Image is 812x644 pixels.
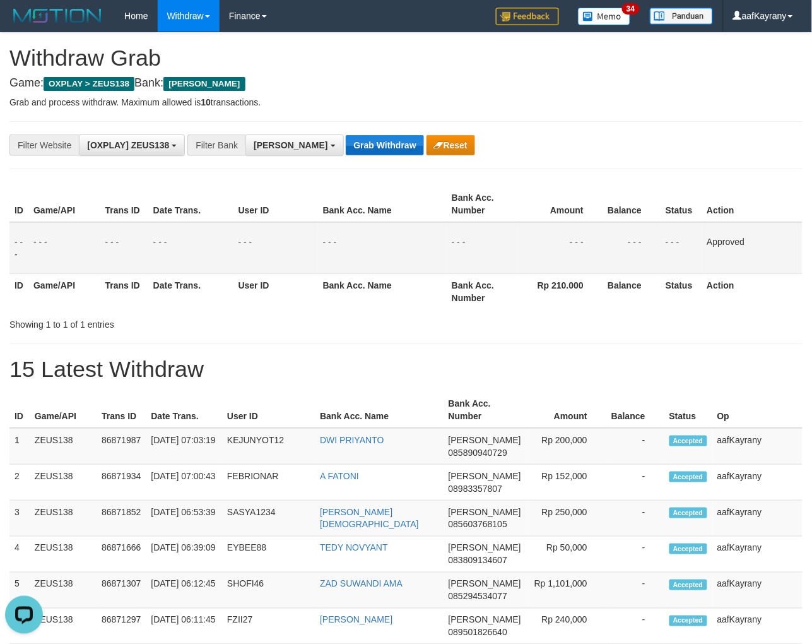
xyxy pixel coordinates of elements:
[606,465,664,501] td: -
[320,615,392,625] a: [PERSON_NAME]
[254,140,327,150] span: [PERSON_NAME]
[526,428,606,465] td: Rp 200,000
[9,573,30,609] td: 5
[449,471,521,481] span: [PERSON_NAME]
[146,501,222,537] td: [DATE] 06:53:39
[9,45,803,71] h1: Withdraw Grab
[526,537,606,573] td: Rp 50,000
[9,186,28,222] th: ID
[30,465,97,501] td: ZEUS138
[449,448,507,458] span: Copy 085890940729 to clipboard
[5,5,43,43] button: Open LiveChat chat widget
[245,134,343,156] button: [PERSON_NAME]
[449,628,507,638] span: Copy 089501826640 to clipboard
[447,222,518,274] td: - - -
[9,392,30,428] th: ID
[9,134,79,156] div: Filter Website
[222,573,315,609] td: SHOFI46
[9,357,803,382] h1: 15 Latest Withdraw
[233,273,318,309] th: User ID
[606,501,664,537] td: -
[650,8,713,25] img: panduan.png
[669,436,707,446] span: Accepted
[712,428,803,465] td: aafKayrany
[669,508,707,518] span: Accepted
[97,537,146,573] td: 86871666
[578,8,631,25] img: Button%20Memo.svg
[222,537,315,573] td: EYBEE88
[318,273,447,309] th: Bank Acc. Name
[449,520,507,530] span: Copy 085603768105 to clipboard
[603,222,661,274] td: - - -
[664,392,712,428] th: Status
[9,77,803,90] h4: Game: Bank:
[712,465,803,501] td: aafKayrany
[28,273,100,309] th: Game/API
[606,537,664,573] td: -
[526,392,606,428] th: Amount
[320,507,419,530] a: [PERSON_NAME][DEMOGRAPHIC_DATA]
[702,222,803,274] td: Approved
[146,465,222,501] td: [DATE] 07:00:43
[28,222,100,274] td: - - -
[97,501,146,537] td: 86871852
[320,471,359,481] a: A FATONI
[702,186,803,222] th: Action
[447,273,518,309] th: Bank Acc. Number
[712,501,803,537] td: aafKayrany
[30,501,97,537] td: ZEUS138
[9,222,28,274] td: - - -
[661,222,702,274] td: - - -
[201,97,211,107] strong: 10
[100,186,148,222] th: Trans ID
[449,615,521,625] span: [PERSON_NAME]
[669,544,707,554] span: Accepted
[97,573,146,609] td: 86871307
[496,8,559,25] img: Feedback.jpg
[603,186,661,222] th: Balance
[9,96,803,109] p: Grab and process withdraw. Maximum allowed is transactions.
[97,392,146,428] th: Trans ID
[669,472,707,482] span: Accepted
[222,392,315,428] th: User ID
[318,186,447,222] th: Bank Acc. Name
[606,428,664,465] td: -
[661,273,702,309] th: Status
[606,573,664,609] td: -
[97,465,146,501] td: 86871934
[449,507,521,517] span: [PERSON_NAME]
[233,222,318,274] td: - - -
[97,428,146,465] td: 86871987
[30,537,97,573] td: ZEUS138
[146,537,222,573] td: [DATE] 06:39:09
[712,392,803,428] th: Op
[661,186,702,222] th: Status
[87,140,169,150] span: [OXPLAY] ZEUS138
[449,579,521,589] span: [PERSON_NAME]
[9,501,30,537] td: 3
[669,580,707,590] span: Accepted
[222,465,315,501] td: FEBRIONAR
[233,186,318,222] th: User ID
[320,435,384,445] a: DWI PRIYANTO
[28,186,100,222] th: Game/API
[346,135,423,155] button: Grab Withdraw
[148,222,233,274] td: - - -
[518,273,603,309] th: Rp 210.000
[148,186,233,222] th: Date Trans.
[449,543,521,553] span: [PERSON_NAME]
[100,273,148,309] th: Trans ID
[444,392,526,428] th: Bank Acc. Number
[9,537,30,573] td: 4
[518,186,603,222] th: Amount
[320,543,388,553] a: TEDY NOVYANT
[526,573,606,609] td: Rp 1,101,000
[449,435,521,445] span: [PERSON_NAME]
[622,3,639,15] span: 34
[9,273,28,309] th: ID
[447,186,518,222] th: Bank Acc. Number
[526,465,606,501] td: Rp 152,000
[9,6,105,25] img: MOTION_logo.png
[146,573,222,609] td: [DATE] 06:12:45
[318,222,447,274] td: - - -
